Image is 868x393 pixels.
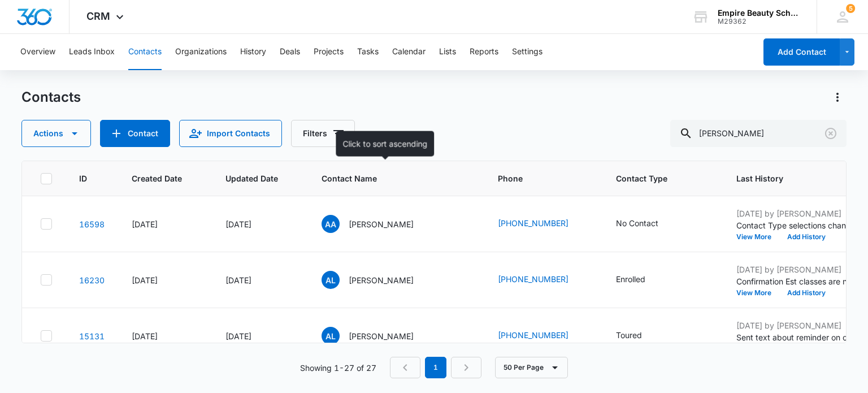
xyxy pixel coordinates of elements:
button: Deals [280,34,300,70]
div: account id [718,18,800,25]
div: No Contact [616,217,658,229]
button: Filters [291,120,355,147]
span: Contact Name [322,172,454,184]
button: Actions [21,120,91,147]
button: Add Contact [763,38,840,66]
button: View More [736,290,779,296]
button: Add History [779,234,834,240]
span: AL [322,271,340,289]
a: Navigate to contact details page for Angelina Licata [79,331,105,341]
div: Phone - (207) 478-4009 - Select to Edit Field [498,329,589,343]
a: Navigate to contact details page for Angelina LaBarre [79,275,105,285]
button: Contacts [128,34,162,70]
div: Contact Type - Enrolled - Select to Edit Field [616,273,666,287]
button: Reports [470,34,498,70]
button: Add History [779,290,834,296]
span: AL [322,327,340,345]
button: Overview [20,34,55,70]
button: 50 Per Page [495,357,568,378]
p: [PERSON_NAME] [349,274,414,286]
span: Phone [498,172,572,184]
nav: Pagination [390,357,481,378]
span: Contact Type [616,172,693,184]
button: Add Contact [100,120,170,147]
a: [PHONE_NUMBER] [498,217,568,229]
a: Navigate to contact details page for Angelina Adams [79,219,105,229]
em: 1 [425,357,446,378]
a: [PHONE_NUMBER] [498,273,568,285]
button: Lists [439,34,456,70]
button: Actions [828,88,847,106]
span: 5 [846,4,855,13]
h1: Contacts [21,89,81,106]
div: Phone - (603) 801-0090 - Select to Edit Field [498,273,589,287]
div: Toured [616,329,642,341]
span: AA [322,215,340,233]
span: ID [79,172,88,184]
div: [DATE] [132,330,198,342]
button: Settings [512,34,542,70]
div: notifications count [846,4,855,13]
div: Contact Name - Angelina LaBarre - Select to Edit Field [322,271,434,289]
button: Import Contacts [179,120,282,147]
p: Showing 1-27 of 27 [300,362,376,374]
input: Search Contacts [670,120,847,147]
div: [DATE] [225,218,294,230]
div: [DATE] [132,274,198,286]
div: [DATE] [225,330,294,342]
button: Clear [822,124,840,142]
button: Calendar [392,34,426,70]
span: Last History [736,172,861,184]
div: Contact Type - Toured - Select to Edit Field [616,329,662,343]
p: [PERSON_NAME] [349,330,414,342]
div: Enrolled [616,273,645,285]
div: Click to sort ascending [336,131,434,157]
button: Organizations [175,34,227,70]
div: Phone - (603) 507-4654 - Select to Edit Field [498,217,589,231]
span: CRM [86,10,110,22]
button: History [240,34,266,70]
button: Leads Inbox [69,34,115,70]
span: Updated Date [225,172,278,184]
p: [PERSON_NAME] [349,218,414,230]
span: Created Date [132,172,182,184]
div: [DATE] [225,274,294,286]
button: Projects [314,34,344,70]
div: Contact Name - Angelina Licata - Select to Edit Field [322,327,434,345]
button: View More [736,234,779,240]
div: Contact Name - Angelina Adams - Select to Edit Field [322,215,434,233]
button: Tasks [357,34,379,70]
div: [DATE] [132,218,198,230]
div: Contact Type - No Contact - Select to Edit Field [616,217,679,231]
a: [PHONE_NUMBER] [498,329,568,341]
div: account name [718,8,800,18]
